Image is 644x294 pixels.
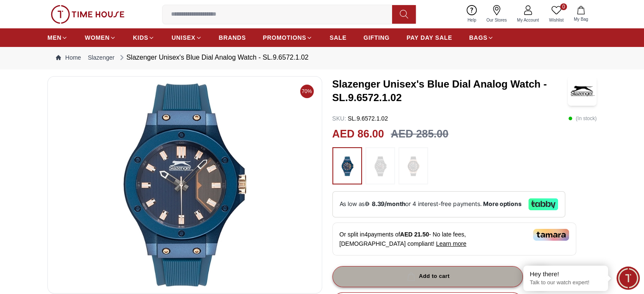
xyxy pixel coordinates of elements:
[47,30,68,45] a: MEN
[530,270,602,278] div: Hey there!
[332,77,568,104] h3: Slazenger Unisex's Blue Dial Analog Watch - SL.9.6572.1.02
[406,33,452,42] span: PAY DAY SALE
[263,30,313,45] a: PROMOTIONS
[332,126,384,142] h2: AED 86.00
[133,33,148,42] span: KIDS
[570,16,591,22] span: My Bag
[405,272,450,281] div: Add to cart
[363,30,390,45] a: GIFTING
[171,30,202,45] a: UNISEX
[85,33,110,42] span: WOMEN
[464,17,480,23] span: Help
[47,33,61,42] span: MEN
[546,17,567,23] span: Wishlist
[337,151,358,180] img: ...
[370,151,391,180] img: ...
[219,30,246,45] a: BRANDS
[533,229,569,241] img: Tamara
[481,3,512,25] a: Our Stores
[469,30,494,45] a: BAGS
[332,266,523,287] button: Add to cart
[469,33,487,42] span: BAGS
[391,126,448,142] h3: AED 285.00
[332,114,388,123] p: SL.9.6572.1.02
[329,33,346,42] span: SALE
[263,33,307,42] span: PROMOTIONS
[329,30,346,45] a: SALE
[219,33,246,42] span: BRANDS
[85,30,116,45] a: WOMEN
[483,17,510,23] span: Our Stores
[118,52,308,63] div: Slazenger Unisex's Blue Dial Analog Watch - SL.9.6572.1.02
[363,33,390,42] span: GIFTING
[332,115,346,122] span: SKU :
[332,223,576,256] div: Or split in 4 payments of - No late fees, [DEMOGRAPHIC_DATA] compliant!
[569,4,593,24] button: My Bag
[436,240,467,247] span: Learn more
[514,17,542,23] span: My Account
[544,3,569,25] a: 0Wishlist
[568,76,597,106] img: Slazenger Unisex's Blue Dial Analog Watch - SL.9.6572.1.02
[55,83,315,286] img: Slazenger Unisex's Blue Dial Analog Watch - SL.9.6572.1.02
[406,30,452,45] a: PAY DAY SALE
[400,231,429,238] span: AED 21.50
[568,114,597,123] p: ( In stock )
[530,279,602,286] p: Talk to our watch expert!
[616,267,640,290] div: Chat Widget
[403,151,424,180] img: ...
[300,85,314,98] span: 70%
[133,30,155,45] a: KIDS
[171,33,195,42] span: UNISEX
[47,46,597,69] nav: Breadcrumb
[88,53,114,62] a: Slazenger
[462,3,481,25] a: Help
[56,53,81,62] a: Home
[560,3,567,10] span: 0
[51,5,124,24] img: ...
